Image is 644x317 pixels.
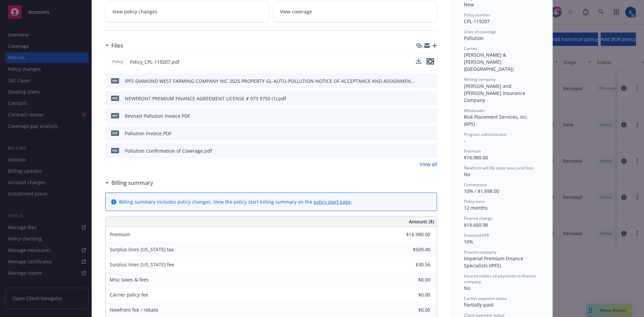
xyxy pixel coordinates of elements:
h3: Files [111,41,123,50]
span: $16,980.00 [464,154,488,161]
span: Writing company [464,76,495,82]
span: Finance charge [464,215,492,221]
span: [PERSON_NAME] and [PERSON_NAME] Insurance Company [464,83,527,103]
span: View coverage [280,8,312,15]
button: preview file [428,147,434,154]
span: Amount ($) [409,218,434,225]
a: View all [420,161,437,168]
span: - [464,138,466,144]
input: 0.00 [391,275,434,285]
button: download file [418,77,423,85]
button: preview file [428,112,434,119]
span: $19,660.98 [464,222,488,228]
div: Billing summary includes policy changes. View the policy start billing summary on the . [119,198,352,205]
input: 0.00 [391,229,434,240]
span: 12 months [464,205,488,211]
span: PDF [111,130,119,136]
span: Misc taxes & fees [110,276,149,283]
span: Carrier payment status [464,296,507,301]
input: 0.00 [391,260,434,270]
span: PDF [111,113,119,118]
input: 0.00 [391,245,434,255]
input: 0.00 [391,290,434,300]
button: download file [418,130,423,137]
div: Pollution [464,35,539,42]
span: Imperial Premium Finance Specialists (IPFS) [464,255,525,269]
button: preview file [427,58,434,64]
div: IPFS DIAMOND WEST FARMING COMPANY INC 2025 PROPERTY-GL-AUTO-POLLUTION NOTICE OF ACCEPTANCE AND AS... [125,77,415,85]
span: Policy number [464,12,490,18]
span: Wholesaler [464,108,485,113]
div: Billing summary [105,178,153,187]
button: preview file [428,95,434,102]
button: preview file [427,58,434,65]
span: CPL-119207 [464,18,490,24]
span: No [464,285,470,291]
div: Pollution Confirmation of Coverage.pdf [125,147,212,154]
span: Newfront will file state taxes and fees [464,165,534,171]
span: Policy [111,59,124,65]
span: Carrier policy fee [110,292,148,298]
div: Pollution Invoice.PDF [125,130,171,137]
span: Financed APR [464,232,489,238]
a: View coverage [273,1,437,22]
span: New [464,1,474,8]
span: Premium [464,148,481,154]
span: View policy changes [112,8,157,15]
span: pdf [111,96,119,101]
span: Premium [110,231,130,237]
span: Surplus lines [US_STATE] fee [110,261,174,268]
span: Lines of coverage [464,29,497,35]
span: Program administrator [464,131,507,137]
a: View policy changes [105,1,269,22]
span: 10% [464,239,473,245]
button: download file [416,58,421,65]
span: Finance company [464,249,496,255]
span: Policy term [464,199,485,204]
button: download file [418,95,423,102]
span: Insured makes all payments to finance company [464,273,539,284]
span: Risk Placement Services, Inc. (RPS) [464,114,530,127]
span: pdf [111,148,119,153]
div: Files [105,41,123,50]
button: download file [416,58,421,64]
a: policy start page [314,199,351,205]
span: 10% / $1,698.00 [464,188,499,194]
div: NEWFRONT PREMIUM FINANCE AGREEMENT LICENSE # 973 9750 (1).pdf [125,95,286,102]
span: No [464,171,470,177]
button: download file [418,112,423,119]
span: Carrier [464,46,477,51]
button: download file [418,147,423,154]
span: pdf [111,78,119,83]
span: Newfront fee / rebate [110,307,158,313]
button: preview file [428,130,434,137]
h3: Billing summary [111,178,153,187]
input: 0.00 [391,305,434,315]
span: Partially paid [464,302,493,308]
span: Policy_CPL-119207.pdf [130,58,179,65]
span: [PERSON_NAME] & [PERSON_NAME] ([GEOGRAPHIC_DATA]) [464,52,514,72]
div: Revised Pollution Invoice.PDF [125,112,190,119]
span: Surplus lines [US_STATE] tax [110,246,174,253]
span: Commission [464,182,487,188]
button: preview file [428,77,434,85]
